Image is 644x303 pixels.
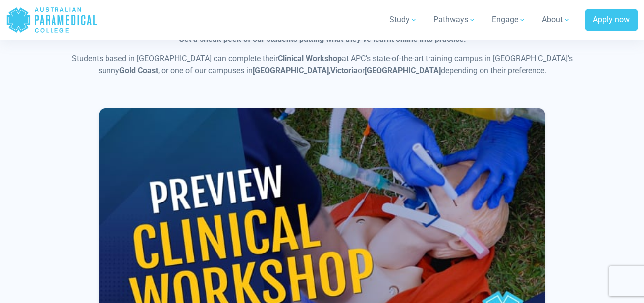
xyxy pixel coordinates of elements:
[330,66,358,75] strong: Victoria
[253,66,329,75] strong: [GEOGRAPHIC_DATA]
[365,66,441,75] strong: [GEOGRAPHIC_DATA]
[278,54,342,63] strong: Clinical Workshop
[585,9,638,32] a: Apply now
[428,6,482,34] a: Pathways
[6,4,98,36] a: Australian Paramedical College
[119,66,158,75] strong: Gold Coast
[486,6,532,34] a: Engage
[54,53,591,77] p: Students based in [GEOGRAPHIC_DATA] can complete their at APC’s state-of-the-art training campus ...
[383,6,424,34] a: Study
[536,6,577,34] a: About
